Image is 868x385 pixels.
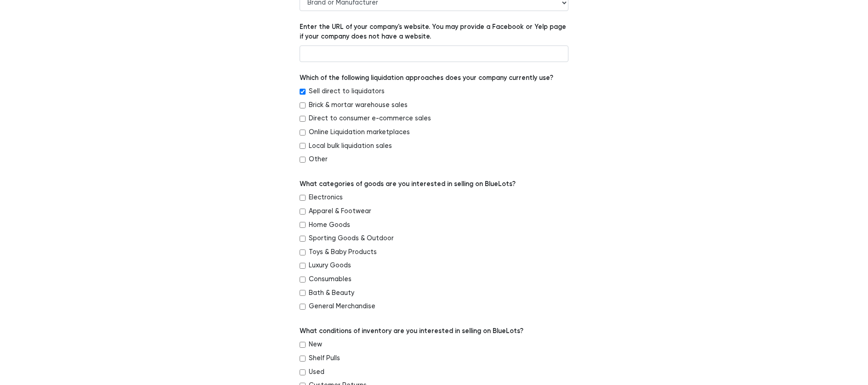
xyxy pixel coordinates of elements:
[300,326,523,336] label: What conditions of inventory are you interested in selling on BlueLots?
[309,127,410,137] label: Online Liquidation marketplaces
[309,353,340,363] label: Shelf Pulls
[309,113,431,124] label: Direct to consumer e-commerce sales
[300,116,306,122] input: Direct to consumer e-commerce sales
[300,342,306,348] input: New
[300,222,306,228] input: Home Goods
[309,206,371,216] label: Apparel & Footwear
[300,277,306,283] input: Consumables
[300,263,306,269] input: Luxury Goods
[309,220,350,230] label: Home Goods
[309,141,392,151] label: Local bulk liquidation sales
[300,130,306,136] input: Online Liquidation marketplaces
[300,249,306,255] input: Toys & Baby Products
[309,274,352,284] label: Consumables
[309,192,343,203] label: Electronics
[300,179,516,189] label: What categories of goods are you interested in selling on BlueLots?
[300,89,306,95] input: Sell direct to liquidators
[309,247,377,257] label: Toys & Baby Products
[300,369,306,375] input: Used
[300,304,306,310] input: General Merchandise
[300,290,306,296] input: Bath & Beauty
[309,100,408,110] label: Brick & mortar warehouse sales
[300,73,553,83] label: Which of the following liquidation approaches does your company currently use?
[309,154,328,164] label: Other
[300,236,306,242] input: Sporting Goods & Outdoor
[300,143,306,149] input: Local bulk liquidation sales
[309,260,351,271] label: Luxury Goods
[309,86,385,96] label: Sell direct to liquidators
[309,288,354,298] label: Bath & Beauty
[300,102,306,108] input: Brick & mortar warehouse sales
[300,356,306,362] input: Shelf Pulls
[300,22,568,42] label: Enter the URL of your company's website. You may provide a Facebook or Yelp page if your company ...
[309,340,322,350] label: New
[309,301,375,311] label: General Merchandise
[300,157,306,163] input: Other
[300,209,306,215] input: Apparel & Footwear
[309,233,394,243] label: Sporting Goods & Outdoor
[300,195,306,201] input: Electronics
[309,367,324,377] label: Used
